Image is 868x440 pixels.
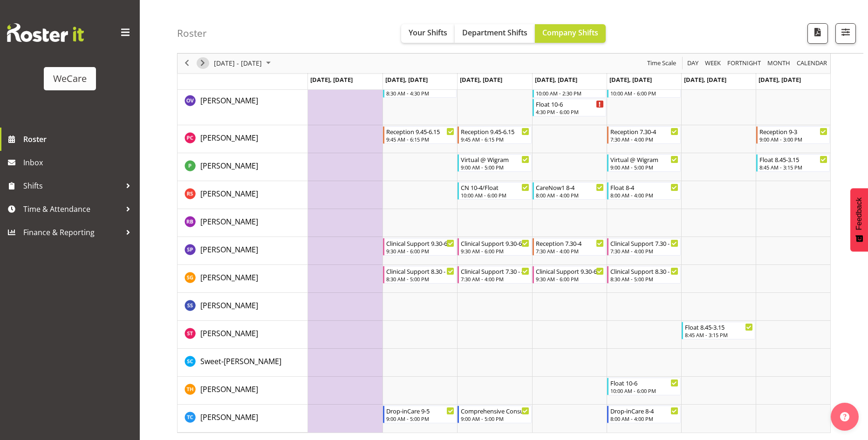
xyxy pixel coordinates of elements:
div: 9:45 AM - 6:15 PM [386,135,454,143]
div: Rhianne Sharples"s event - Float 8-4 Begin From Friday, October 31, 2025 at 8:00:00 AM GMT+13:00 ... [607,182,681,200]
span: [PERSON_NAME] [200,95,258,106]
div: 8:00 AM - 4:00 PM [610,191,678,199]
div: Clinical Support 8.30 - 5 [610,266,678,276]
td: Sabnam Pun resource [178,237,308,265]
div: Torry Cobb"s event - Drop-inCare 9-5 Begin From Tuesday, October 28, 2025 at 9:00:00 AM GMT+13:00... [383,406,457,423]
span: [DATE], [DATE] [759,75,801,84]
div: Pooja Prabhu"s event - Float 8.45-3.15 Begin From Sunday, November 2, 2025 at 8:45:00 AM GMT+13:0... [756,154,830,172]
a: [PERSON_NAME] [200,244,258,255]
a: [PERSON_NAME] [200,384,258,395]
div: Sanjita Gurung"s event - Clinical Support 7.30 - 4 Begin From Wednesday, October 29, 2025 at 7:30... [458,266,531,284]
div: Float 8.45-3.15 [685,322,753,332]
div: Float 10-6 [610,378,678,387]
div: Reception 9.45-6.15 [386,127,454,136]
span: [DATE], [DATE] [385,75,428,84]
div: Clinical Support 8.30 - 5 [386,266,454,276]
button: Next [197,58,209,69]
button: Department Shifts [455,24,535,43]
button: Download a PDF of the roster according to the set date range. [807,23,828,44]
img: Rosterit website logo [7,23,84,42]
div: Sabnam Pun"s event - Clinical Support 9.30-6 Begin From Wednesday, October 29, 2025 at 9:30:00 AM... [458,238,531,256]
div: Pooja Prabhu"s event - Virtual @ Wigram Begin From Wednesday, October 29, 2025 at 9:00:00 AM GMT+... [458,154,531,172]
div: 9:45 AM - 6:15 PM [461,135,529,143]
span: Company Shifts [542,27,598,38]
span: Department Shifts [462,27,527,38]
span: Feedback [855,197,863,230]
span: [PERSON_NAME] [200,217,258,227]
div: Penny Clyne-Moffat"s event - Reception 9.45-6.15 Begin From Tuesday, October 28, 2025 at 9:45:00 ... [383,126,457,144]
span: [PERSON_NAME] [200,161,258,171]
div: Reception 7.30-4 [610,127,678,136]
a: Sweet-[PERSON_NAME] [200,356,281,367]
div: CN 10-4/Float [461,183,529,192]
div: 8:00 AM - 4:00 PM [536,191,604,199]
div: WeCare [53,72,87,86]
div: Sanjita Gurung"s event - Clinical Support 8.30 - 5 Begin From Tuesday, October 28, 2025 at 8:30:0... [383,266,457,284]
span: [PERSON_NAME] [200,328,258,338]
td: Ruby Beaumont resource [178,209,308,237]
div: Virtual @ Wigram [461,155,529,164]
div: 8:30 AM - 5:00 PM [610,275,678,283]
span: Your Shifts [409,27,447,38]
span: [PERSON_NAME] [200,300,258,311]
button: Timeline Day [686,58,700,69]
div: Reception 9.45-6.15 [461,127,529,136]
div: 7:30 AM - 4:00 PM [461,275,529,283]
div: 9:00 AM - 5:00 PM [461,163,529,171]
div: Virtual @ Wigram [610,155,678,164]
div: 9:00 AM - 5:00 PM [610,163,678,171]
div: 8:30 AM - 5:00 PM [386,275,454,283]
div: 9:30 AM - 6:00 PM [461,247,529,255]
button: Month [795,58,829,69]
td: Penny Clyne-Moffat resource [178,125,308,153]
button: Filter Shifts [835,23,856,44]
span: [PERSON_NAME] [200,384,258,394]
div: 9:00 AM - 5:00 PM [386,415,454,422]
div: 10:00 AM - 2:30 PM [536,89,604,97]
a: [PERSON_NAME] [200,132,258,143]
div: Penny Clyne-Moffat"s event - Reception 9.45-6.15 Begin From Wednesday, October 29, 2025 at 9:45:0... [458,126,531,144]
div: Float 8.45-3.15 [759,155,827,164]
div: 10:00 AM - 6:00 PM [461,191,529,199]
div: Penny Clyne-Moffat"s event - Reception 9-3 Begin From Sunday, November 2, 2025 at 9:00:00 AM GMT+... [756,126,830,144]
a: [PERSON_NAME] [200,160,258,171]
a: [PERSON_NAME] [200,328,258,339]
td: Sanjita Gurung resource [178,265,308,293]
div: 9:30 AM - 6:00 PM [536,275,604,283]
a: [PERSON_NAME] [200,272,258,283]
div: Rhianne Sharples"s event - CN 10-4/Float Begin From Wednesday, October 29, 2025 at 10:00:00 AM GM... [458,182,531,200]
span: Sweet-[PERSON_NAME] [200,356,281,366]
button: Time Scale [646,58,678,69]
span: Month [766,58,791,69]
button: Timeline Week [704,58,723,69]
div: previous period [179,54,195,73]
span: [PERSON_NAME] [200,272,258,283]
span: [DATE], [DATE] [535,75,577,84]
div: Rhianne Sharples"s event - CareNow1 8-4 Begin From Thursday, October 30, 2025 at 8:00:00 AM GMT+1... [533,182,606,200]
div: 8:30 AM - 4:30 PM [386,89,454,97]
div: 10:00 AM - 6:00 PM [610,89,678,97]
span: [DATE], [DATE] [609,75,652,84]
a: [PERSON_NAME] [200,216,258,227]
a: [PERSON_NAME] [200,412,258,423]
div: 8:45 AM - 3:15 PM [759,163,827,171]
div: Sabnam Pun"s event - Clinical Support 9.30-6 Begin From Tuesday, October 28, 2025 at 9:30:00 AM G... [383,238,457,256]
div: 4:30 PM - 6:00 PM [536,108,604,115]
div: Torry Cobb"s event - Comprehensive Consult 9-5 Begin From Wednesday, October 29, 2025 at 9:00:00 ... [458,406,531,423]
div: Float 8-4 [610,183,678,192]
div: Clinical Support 9.30-6 [386,238,454,248]
button: Company Shifts [535,24,606,43]
div: CareNow1 8-4 [536,183,604,192]
span: [DATE], [DATE] [310,75,353,84]
div: 10:00 AM - 6:00 PM [610,387,678,394]
button: October 2025 [212,58,275,69]
div: 9:30 AM - 6:00 PM [386,247,454,255]
a: [PERSON_NAME] [200,95,258,106]
div: Torry Cobb"s event - Drop-inCare 8-4 Begin From Friday, October 31, 2025 at 8:00:00 AM GMT+13:00 ... [607,406,681,423]
button: Feedback - Show survey [850,188,868,251]
span: Fortnight [726,58,762,69]
div: Clinical Support 9.30-6 [536,266,604,276]
a: [PERSON_NAME] [200,188,258,199]
div: 7:30 AM - 4:00 PM [610,247,678,255]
